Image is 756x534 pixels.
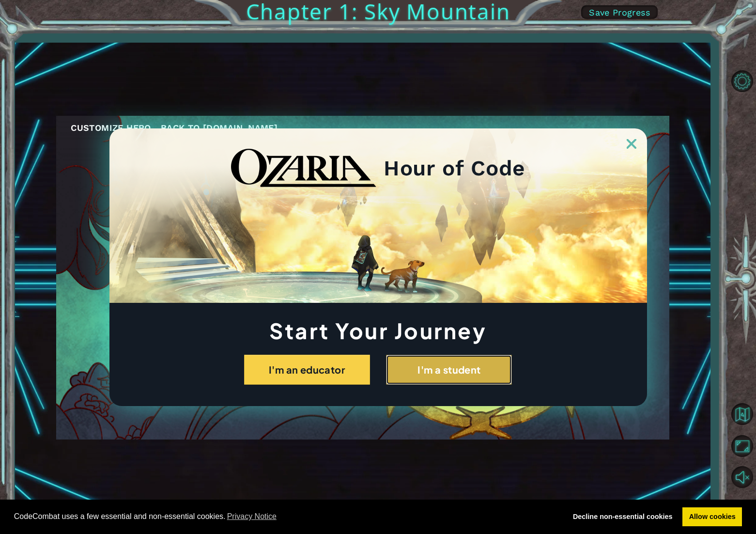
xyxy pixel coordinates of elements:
span: CodeCombat uses a few essential and non-essential cookies. [14,509,559,524]
img: ExitButton_Dusk.png [627,139,636,149]
h1: Start Your Journey [109,321,647,340]
a: learn more about cookies [226,509,278,524]
img: blackOzariaWordmark.png [231,149,376,188]
a: allow cookies [682,507,742,527]
button: I'm a student [386,355,512,385]
h2: Hour of Code [384,159,525,177]
button: I'm an educator [244,355,370,385]
a: deny cookies [566,507,679,527]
